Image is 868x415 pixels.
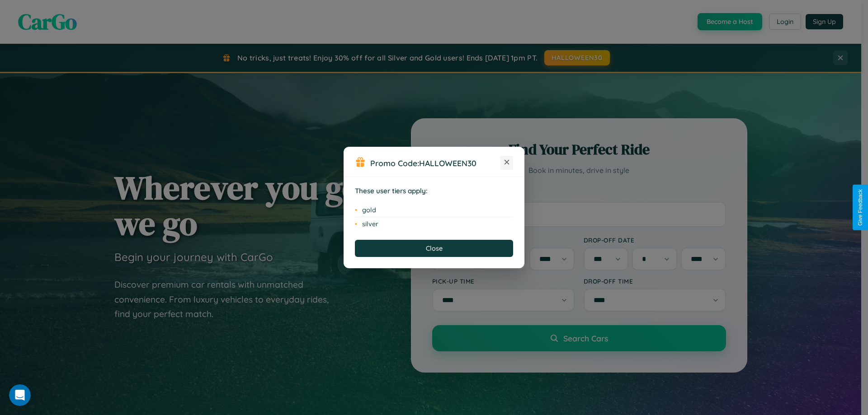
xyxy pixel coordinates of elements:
[370,158,500,168] h3: Promo Code:
[419,158,476,168] b: HALLOWEEN30
[355,203,513,217] li: gold
[355,217,513,231] li: silver
[355,240,513,257] button: Close
[355,187,428,195] strong: These user tiers apply:
[857,189,863,226] div: Give Feedback
[9,384,31,406] iframe: Intercom live chat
